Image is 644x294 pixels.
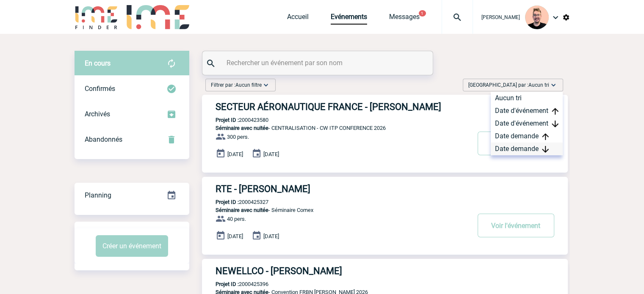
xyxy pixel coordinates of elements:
[542,133,549,140] img: arrow_upward.png
[491,92,563,104] div: Aucun tri
[491,130,563,143] div: Date demande
[549,81,558,89] img: baseline_expand_more_white_24dp-b.png
[216,207,268,213] span: Séminaire avec nuitée
[75,102,189,127] div: Retrouvez ici tous les événements que vous avez décidé d'archiver
[263,233,279,239] span: [DATE]
[419,10,426,16] button: 1
[287,13,309,25] a: Accueil
[216,199,239,205] b: Projet ID :
[216,281,239,287] b: Projet ID :
[262,81,270,89] img: baseline_expand_more_white_24dp-b.png
[202,125,470,131] p: - CENTRALISATION - CW ITP CONFERENCE 2026
[468,81,549,89] span: [GEOGRAPHIC_DATA] par :
[75,183,189,208] div: Retrouvez ici tous vos événements organisés par date et état d'avancement
[202,281,268,287] p: 2000425396
[542,146,549,153] img: arrow_downward.png
[85,191,111,199] span: Planning
[85,110,110,118] span: Archivés
[224,57,413,69] input: Rechercher un événement par son nom
[491,104,563,117] div: Date d'événement
[85,59,111,67] span: En cours
[216,266,470,276] h3: NEWELLCO - [PERSON_NAME]
[227,233,243,239] span: [DATE]
[75,5,119,29] img: IME-Finder
[216,102,470,112] h3: SECTEUR AÉRONAUTIQUE FRANCE - [PERSON_NAME]
[202,207,470,213] p: - Séminaire Comex
[202,117,268,123] p: 2000423580
[478,132,554,155] button: Voir l'événement
[75,182,189,207] a: Planning
[528,82,549,88] span: Aucun tri
[263,151,279,157] span: [DATE]
[227,151,243,157] span: [DATE]
[202,102,568,112] a: SECTEUR AÉRONAUTIQUE FRANCE - [PERSON_NAME]
[202,199,268,205] p: 2000425327
[552,108,558,115] img: arrow_upward.png
[85,85,115,93] span: Confirmés
[331,13,367,25] a: Evénements
[85,135,122,143] span: Abandonnés
[202,184,568,194] a: RTE - [PERSON_NAME]
[481,14,520,20] span: [PERSON_NAME]
[552,121,558,127] img: arrow_downward.png
[216,125,268,131] span: Séminaire avec nuitée
[227,216,246,222] span: 40 pers.
[216,117,239,123] b: Projet ID :
[525,5,549,29] img: 129741-1.png
[202,266,568,276] a: NEWELLCO - [PERSON_NAME]
[75,127,189,152] div: Retrouvez ici tous vos événements annulés
[491,143,563,155] div: Date demande
[478,214,554,237] button: Voir l'événement
[491,117,563,130] div: Date d'événement
[96,235,168,257] button: Créer un événement
[75,51,189,76] div: Retrouvez ici tous vos évènements avant confirmation
[216,184,470,194] h3: RTE - [PERSON_NAME]
[227,134,249,140] span: 300 pers.
[235,82,262,88] span: Aucun filtre
[211,81,262,89] span: Filtrer par :
[389,13,420,25] a: Messages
